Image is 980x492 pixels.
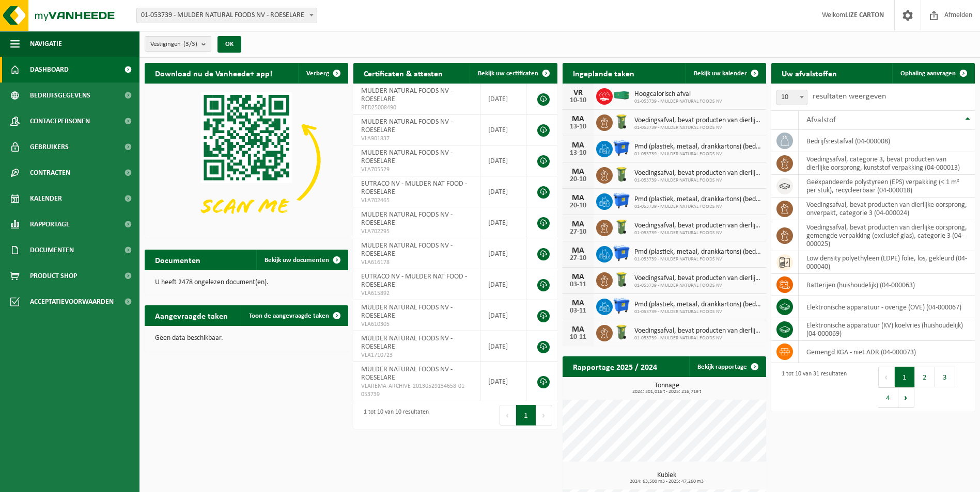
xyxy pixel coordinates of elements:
span: MULDER NATURAL FOODS NV - ROESELARE [361,87,453,103]
div: 03-11 [568,307,588,315]
span: Documenten [30,237,74,263]
span: Rapportage [30,211,70,237]
button: 3 [935,367,955,387]
button: Next [898,387,914,408]
td: voedingsafval, bevat producten van dierlijke oorsprong, gemengde verpakking (exclusief glas), cat... [799,220,975,251]
span: MULDER NATURAL FOODS NV - ROESELARE [361,366,453,382]
div: 1 tot 10 van 31 resultaten [776,366,847,409]
span: 01-053739 - MULDER NATURAL FOODS NV [634,151,761,157]
img: Download de VHEPlus App [145,84,348,236]
span: Bedrijfsgegevens [30,83,90,108]
div: MA [568,168,588,176]
span: Pmd (plastiek, metaal, drankkartons) (bedrijven) [634,248,761,256]
span: Dashboard [30,57,69,83]
img: WB-0140-HPE-GN-50 [613,271,630,288]
button: Next [536,405,552,425]
button: Previous [878,367,895,387]
span: Verberg [306,70,329,77]
span: Voedingsafval, bevat producten van dierlijke oorsprong, onverpakt, categorie 3 [634,169,761,177]
span: VLA702295 [361,227,472,236]
div: 1 tot 10 van 10 resultaten [359,404,429,427]
td: gemengd KGA - niet ADR (04-000073) [799,341,975,363]
div: VR [568,89,588,97]
a: Bekijk uw kalender [686,63,765,84]
span: Voedingsafval, bevat producten van dierlijke oorsprong, onverpakt, categorie 3 [634,274,761,283]
img: WB-1100-HPE-BE-01 [613,139,630,157]
img: WB-0140-HPE-GN-50 [613,166,630,183]
div: 20-10 [568,202,588,209]
td: elektronische apparatuur - overige (OVE) (04-000067) [799,296,975,318]
div: 10-10 [568,97,588,104]
span: MULDER NATURAL FOODS NV - ROESELARE [361,304,453,320]
td: [DATE] [480,114,527,145]
img: WB-0140-HPE-GN-50 [613,323,630,341]
div: 13-10 [568,150,588,157]
span: 01-053739 - MULDER NATURAL FOODS NV - ROESELARE [136,8,317,23]
span: Voedingsafval, bevat producten van dierlijke oorsprong, onverpakt, categorie 3 [634,222,761,230]
strong: LIZE CARTON [845,11,884,19]
a: Bekijk rapportage [689,356,765,377]
td: [DATE] [480,300,527,331]
div: 27-10 [568,228,588,236]
span: VLA901837 [361,135,472,143]
td: [DATE] [480,145,527,176]
span: Navigatie [30,31,62,57]
span: Bekijk uw kalender [694,70,747,77]
span: MULDER NATURAL FOODS NV - ROESELARE [361,118,453,134]
p: U heeft 2478 ongelezen document(en). [155,279,338,286]
td: batterijen (huishoudelijk) (04-000063) [799,274,975,296]
span: 01-053739 - MULDER NATURAL FOODS NV [634,230,761,236]
span: 2024: 63,500 m3 - 2025: 47,260 m3 [568,479,766,484]
span: MULDER NATURAL FOODS NV - ROESELARE [361,335,453,351]
span: 01-053739 - MULDER NATURAL FOODS NV [634,177,761,184]
span: MULDER NATURAL FOODS NV - ROESELARE [361,149,453,165]
td: voedingsafval, categorie 3, bevat producten van dierlijke oorsprong, kunststof verpakking (04-000... [799,152,975,175]
span: Product Shop [30,263,77,289]
div: 13-10 [568,123,588,130]
div: MA [568,299,588,307]
a: Bekijk uw documenten [256,250,347,270]
div: MA [568,247,588,255]
label: resultaten weergeven [813,92,886,101]
td: elektronische apparatuur (KV) koelvries (huishoudelijk) (04-000069) [799,318,975,341]
td: [DATE] [480,84,527,114]
button: 4 [878,387,898,408]
div: MA [568,220,588,228]
div: 27-10 [568,255,588,262]
td: voedingsafval, bevat producten van dierlijke oorsprong, onverpakt, categorie 3 (04-000024) [799,198,975,220]
a: Ophaling aanvragen [892,63,974,84]
h2: Uw afvalstoffen [771,63,847,83]
div: MA [568,273,588,281]
button: Vestigingen(3/3) [145,36,211,52]
span: Ophaling aanvragen [900,70,956,77]
img: WB-1100-HPE-BE-01 [613,244,630,262]
div: MA [568,194,588,202]
h3: Kubiek [568,472,766,484]
span: 01-053739 - MULDER NATURAL FOODS NV [634,335,761,341]
h2: Rapportage 2025 / 2024 [563,356,667,376]
a: Toon de aangevraagde taken [241,305,347,326]
div: MA [568,115,588,123]
span: VLA616178 [361,258,472,267]
span: MULDER NATURAL FOODS NV - ROESELARE [361,211,453,227]
span: EUTRACO NV - MULDER NAT FOOD - ROESELARE [361,273,467,289]
div: 10-11 [568,334,588,341]
span: Hoogcalorisch afval [634,90,722,99]
span: 10 [776,90,807,105]
span: Toon de aangevraagde taken [249,313,329,319]
span: Pmd (plastiek, metaal, drankkartons) (bedrijven) [634,301,761,309]
button: Previous [500,405,516,425]
button: Verberg [298,63,347,84]
h3: Tonnage [568,382,766,395]
span: 01-053739 - MULDER NATURAL FOODS NV [634,309,761,315]
span: 01-053739 - MULDER NATURAL FOODS NV [634,283,761,289]
span: 01-053739 - MULDER NATURAL FOODS NV [634,256,761,263]
span: Acceptatievoorwaarden [30,289,114,315]
a: Bekijk uw certificaten [470,63,556,84]
span: 01-053739 - MULDER NATURAL FOODS NV [634,125,761,131]
img: WB-0140-HPE-GN-50 [613,218,630,236]
span: 01-053739 - MULDER NATURAL FOODS NV [634,204,761,210]
span: 01-053739 - MULDER NATURAL FOODS NV - ROESELARE [137,8,317,23]
span: 2024: 301,016 t - 2025: 216,719 t [568,389,766,395]
td: geëxpandeerde polystyreen (EPS) verpakking (< 1 m² per stuk), recycleerbaar (04-000018) [799,175,975,198]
